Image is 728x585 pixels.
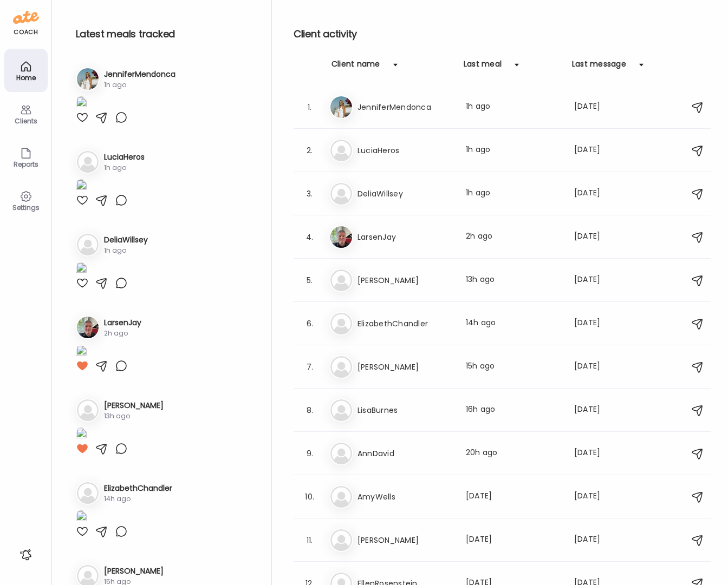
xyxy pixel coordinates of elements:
h3: LisaBurnes [357,404,453,417]
h2: Client activity [294,26,711,42]
h3: LuciaHeros [104,152,145,163]
div: 6. [303,317,316,330]
div: Settings [6,204,45,211]
h3: AnnDavid [357,447,453,460]
h3: LarsenJay [104,317,141,328]
div: Reports [6,161,45,168]
div: 9. [303,447,316,460]
div: [DATE] [574,490,616,503]
div: 16h ago [466,404,561,417]
div: 14h ago [466,317,561,330]
div: 7. [303,360,316,373]
img: bg-avatar-default.svg [330,399,352,421]
img: images%2FLmewejLqqxYGdaZecVheXEEv6Df2%2FIM7sgqJcKJSVIT4A8aiy%2FxTXFhh87yN9WDMjlt7Sn_1080 [76,510,87,525]
div: 13h ago [104,411,164,421]
div: Last message [572,58,626,76]
img: bg-avatar-default.svg [330,486,352,508]
div: [DATE] [574,187,616,200]
img: images%2FhTWL1UBjihWZBvuxS4CFXhMyrrr1%2FRnrzJqEp0BvMs92FvBFA%2FkGLDWeRvAcavahbBV74D_1080 [76,96,87,111]
div: 1h ago [104,246,148,255]
div: 4. [303,231,316,244]
h3: JenniferMendonca [357,101,453,114]
div: 10. [303,490,316,503]
h3: DeliaWillsey [357,187,453,200]
img: bg-avatar-default.svg [77,482,99,504]
h3: [PERSON_NAME] [357,360,453,373]
div: 20h ago [466,447,561,460]
img: images%2FGHdhXm9jJtNQdLs9r9pbhWu10OF2%2FoFRsZMSBm3VpWw9H6na3%2FoLdpLkf72Qle3YwqpkhN_1080 [76,262,87,277]
div: 1h ago [104,163,145,173]
img: bg-avatar-default.svg [330,270,352,291]
div: [DATE] [466,490,561,503]
div: [DATE] [574,101,616,114]
img: avatars%2FhTWL1UBjihWZBvuxS4CFXhMyrrr1 [77,68,99,90]
img: avatars%2FpQclOzuQ2uUyIuBETuyLXmhsmXz1 [330,226,352,248]
img: bg-avatar-default.svg [330,183,352,205]
h3: JenniferMendonca [104,69,175,80]
h3: [PERSON_NAME] [104,566,164,577]
h3: ElizabethChandler [104,483,172,494]
div: [DATE] [466,534,561,547]
div: 1h ago [466,101,561,114]
img: bg-avatar-default.svg [77,399,99,421]
h3: ElizabethChandler [357,317,453,330]
div: Last meal [464,58,502,76]
img: avatars%2FpQclOzuQ2uUyIuBETuyLXmhsmXz1 [77,317,99,338]
div: 3. [303,187,316,200]
div: 2. [303,144,316,157]
img: images%2FpQclOzuQ2uUyIuBETuyLXmhsmXz1%2FAdPROU0lMVW4uT27C38e%2FucIYcZI7UznNK1jgFof2_1080 [76,345,87,359]
div: 1h ago [104,80,175,90]
div: 14h ago [104,494,172,504]
div: Client name [331,58,380,76]
div: [DATE] [574,231,616,244]
h3: LarsenJay [357,231,453,244]
img: bg-avatar-default.svg [330,356,352,378]
div: [DATE] [574,360,616,373]
img: images%2F1qYfsqsWO6WAqm9xosSfiY0Hazg1%2FgfQgBNOMcGsqQY2LzLqX%2Fk0qNhwnSiFQtabniQGuc_1080 [76,179,87,194]
div: 1h ago [466,144,561,157]
div: Home [6,74,45,81]
h3: [PERSON_NAME] [357,534,453,547]
div: [DATE] [574,534,616,547]
img: bg-avatar-default.svg [77,151,99,173]
h3: LuciaHeros [357,144,453,157]
h3: DeliaWillsey [104,234,148,246]
div: 1h ago [466,187,561,200]
img: bg-avatar-default.svg [330,443,352,464]
img: bg-avatar-default.svg [330,529,352,551]
div: Clients [6,117,45,124]
img: bg-avatar-default.svg [330,140,352,161]
div: coach [14,28,38,37]
img: ate [13,9,39,26]
h3: [PERSON_NAME] [104,400,164,411]
h3: AmyWells [357,490,453,503]
div: 13h ago [466,274,561,287]
h3: [PERSON_NAME] [357,274,453,287]
div: 2h ago [104,328,141,338]
div: 11. [303,534,316,547]
div: 5. [303,274,316,287]
div: 15h ago [466,360,561,373]
h2: Latest meals tracked [76,26,254,42]
img: bg-avatar-default.svg [330,313,352,334]
div: [DATE] [574,447,616,460]
div: [DATE] [574,317,616,330]
div: 2h ago [466,231,561,244]
img: bg-avatar-default.svg [77,234,99,255]
img: images%2FIrNJUawwUnOTYYdIvOBtlFt5cGu2%2FqluhAtFtZGYmva7eMOoM%2FevMIOu22lZnr2TBEsWA2_1080 [76,428,87,442]
div: [DATE] [574,404,616,417]
div: [DATE] [574,144,616,157]
div: [DATE] [574,274,616,287]
div: 1. [303,101,316,114]
div: 8. [303,404,316,417]
img: avatars%2FhTWL1UBjihWZBvuxS4CFXhMyrrr1 [330,96,352,118]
